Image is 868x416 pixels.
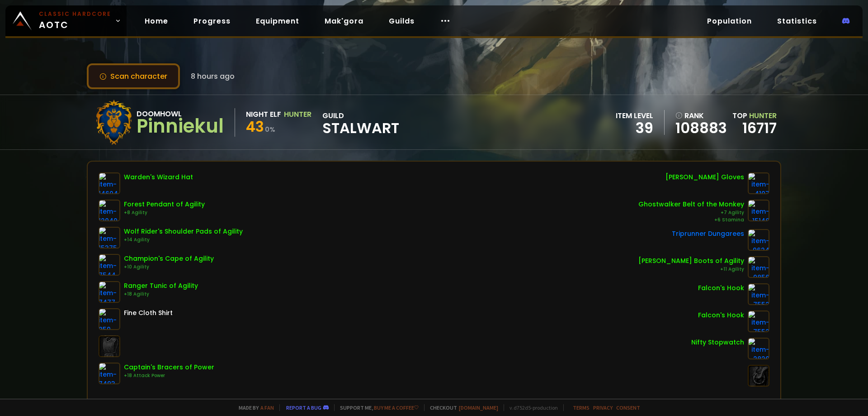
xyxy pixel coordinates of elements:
[124,372,214,379] div: +18 Attack Power
[191,71,235,82] span: 8 hours ago
[749,110,777,121] span: Hunter
[87,63,180,89] button: Scan character
[124,254,214,263] div: Champion's Cape of Agility
[265,125,275,134] small: 0 %
[99,227,120,249] img: item-15375
[246,116,264,137] span: 43
[742,118,777,138] a: 16717
[504,404,558,411] span: v. d752d5 - production
[124,263,214,271] div: +10 Agility
[124,308,173,318] div: Fine Cloth Shirt
[99,281,120,303] img: item-7477
[638,266,744,273] div: +11 Agility
[748,229,769,251] img: item-9624
[39,10,111,32] span: AOTC
[99,254,120,276] img: item-7544
[748,283,769,305] img: item-7552
[616,404,640,411] a: Consent
[691,338,744,347] div: Nifty Stopwatch
[459,404,498,411] a: [DOMAIN_NAME]
[99,172,120,194] img: item-14604
[698,283,744,293] div: Falcon's Hook
[748,338,769,359] img: item-2820
[99,200,120,221] img: item-12040
[124,281,198,291] div: Ranger Tunic of Agility
[698,311,744,320] div: Falcon's Hook
[186,12,238,30] a: Progress
[322,121,399,135] span: Stalwart
[99,308,120,330] img: item-859
[39,10,111,18] small: Classic Hardcore
[137,12,175,30] a: Home
[700,12,759,30] a: Population
[748,256,769,278] img: item-9856
[124,291,198,298] div: +18 Agility
[99,363,120,384] img: item-7493
[317,12,371,30] a: Mak'gora
[770,12,824,30] a: Statistics
[334,404,419,411] span: Support me,
[249,12,307,30] a: Equipment
[286,404,321,411] a: Report a bug
[260,404,274,411] a: a fan
[573,404,590,411] a: Terms
[124,200,205,209] div: Forest Pendant of Agility
[124,227,243,236] div: Wolf Rider's Shoulder Pads of Agility
[748,311,769,332] img: item-7552
[732,110,777,121] div: Top
[137,108,224,120] div: Doomhowl
[382,12,422,30] a: Guilds
[665,172,744,182] div: [PERSON_NAME] Gloves
[638,209,744,216] div: +7 Agility
[638,216,744,224] div: +6 Stamina
[246,109,281,120] div: Night Elf
[675,110,727,121] div: rank
[638,256,744,266] div: [PERSON_NAME] Boots of Agility
[374,404,419,411] a: Buy me a coffee
[124,363,214,372] div: Captain's Bracers of Power
[675,121,727,135] a: 108883
[124,236,243,244] div: +14 Agility
[748,200,769,221] img: item-15148
[284,109,311,120] div: Hunter
[593,404,613,411] a: Privacy
[5,5,127,36] a: Classic HardcoreAOTC
[137,120,224,133] div: Pinniekul
[322,110,399,135] div: guild
[748,172,769,194] img: item-4107
[616,110,653,121] div: item level
[672,229,744,239] div: Triprunner Dungarees
[616,121,653,135] div: 39
[638,200,744,209] div: Ghostwalker Belt of the Monkey
[124,172,193,182] div: Warden's Wizard Hat
[124,209,205,216] div: +8 Agility
[424,404,498,411] span: Checkout
[233,404,274,411] span: Made by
